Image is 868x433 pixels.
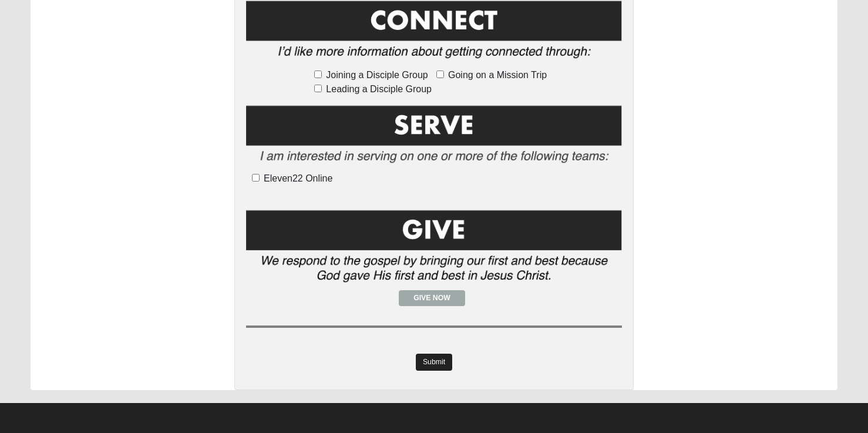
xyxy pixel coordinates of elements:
[314,71,322,78] input: Joining a Disciple Group
[326,82,432,96] span: Leading a Disciple Group
[399,290,465,306] a: Give Now
[326,68,428,82] span: Joining a Disciple Group
[314,85,322,92] input: Leading a Disciple Group
[246,208,622,290] img: Give.png
[436,71,444,78] input: Going on a Mission Trip
[246,103,622,171] img: Serve2.png
[264,173,332,183] span: Eleven22 Online
[252,174,260,182] input: Eleven22 Online
[416,354,452,371] a: Submit
[448,68,547,82] span: Going on a Mission Trip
